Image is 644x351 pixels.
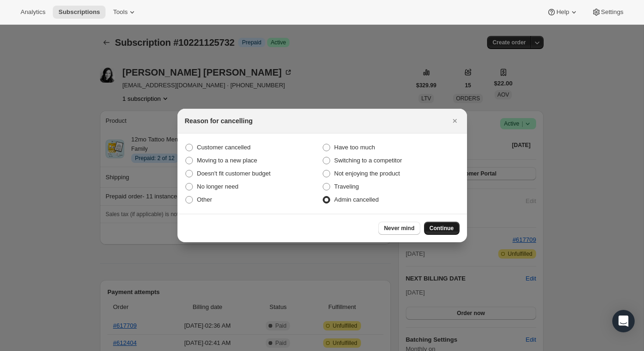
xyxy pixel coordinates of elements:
span: Switching to a competitor [334,157,402,164]
span: Admin cancelled [334,196,379,203]
span: Moving to a new place [197,157,257,164]
span: Help [556,8,569,16]
span: Subscriptions [58,8,100,16]
span: Have too much [334,144,375,151]
button: Continue [424,222,460,235]
button: Tools [107,6,142,19]
span: Doesn't fit customer budget [197,170,271,177]
span: Not enjoying the product [334,170,400,177]
span: Traveling [334,183,359,190]
span: Tools [113,8,127,16]
button: Help [541,6,584,19]
span: Customer cancelled [197,144,251,151]
h2: Reason for cancelling [185,116,253,126]
button: Never mind [378,222,420,235]
button: Analytics [15,6,51,19]
button: Close [448,114,461,127]
button: Subscriptions [53,6,106,19]
button: Settings [586,6,629,19]
span: Analytics [21,8,45,16]
span: Never mind [384,225,414,232]
span: Other [197,196,212,203]
span: Settings [601,8,623,16]
span: No longer need [197,183,239,190]
div: Open Intercom Messenger [612,310,635,332]
span: Continue [430,225,454,232]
